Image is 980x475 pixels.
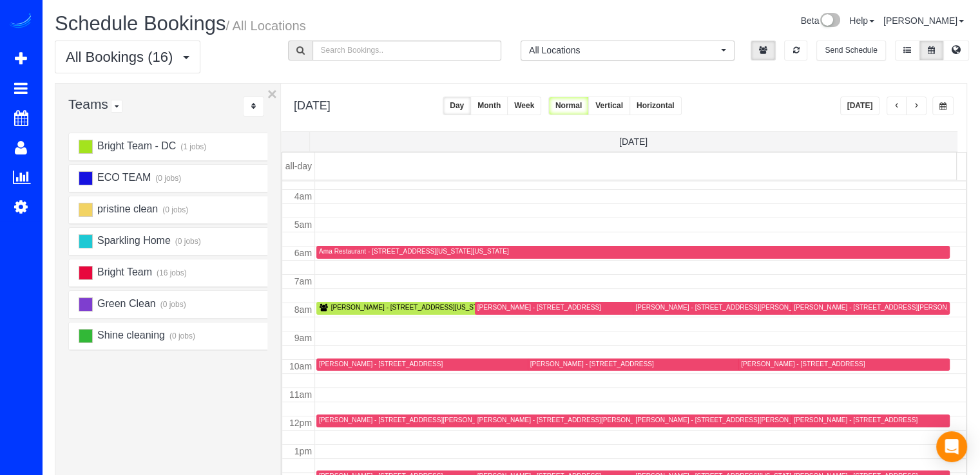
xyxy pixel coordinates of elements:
[294,191,312,201] span: 4am
[294,219,312,230] span: 5am
[477,303,601,312] div: [PERSON_NAME] - [STREET_ADDRESS]
[319,360,443,368] div: [PERSON_NAME] - [STREET_ADDRESS]
[294,446,312,456] span: 1pm
[294,276,312,286] span: 7am
[635,416,812,424] div: [PERSON_NAME] - [STREET_ADDRESS][PERSON_NAME]
[251,102,256,110] i: Sort Teams
[294,333,312,343] span: 9am
[68,97,108,111] span: Teams
[819,13,840,30] img: New interface
[883,15,964,26] a: [PERSON_NAME]
[443,97,471,115] button: Day
[168,331,195,340] small: (0 jobs)
[294,97,331,113] h2: [DATE]
[66,49,179,65] span: All Bookings (16)
[319,247,509,256] div: Ama Restaurant - [STREET_ADDRESS][US_STATE][US_STATE]
[285,161,312,171] span: all-day
[530,360,654,368] div: [PERSON_NAME] - [STREET_ADDRESS]
[95,203,158,214] span: pristine clean
[936,431,967,462] div: Open Intercom Messenger
[243,97,264,116] div: ...
[8,13,34,31] img: Automaid Logo
[635,303,812,312] div: [PERSON_NAME] - [STREET_ADDRESS][PERSON_NAME]
[840,97,880,115] button: [DATE]
[294,248,312,258] span: 6am
[849,15,874,26] a: Help
[289,361,312,371] span: 10am
[95,330,164,340] span: Shine cleaning
[529,44,718,57] span: All Locations
[267,86,277,102] button: ×
[477,416,655,424] div: [PERSON_NAME] - [STREET_ADDRESS][PERSON_NAME]
[226,19,305,33] small: / All Locations
[507,97,541,115] button: Week
[331,303,491,312] div: [PERSON_NAME] - [STREET_ADDRESS][US_STATE]
[619,136,648,147] span: [DATE]
[95,235,170,246] span: Sparkling Home
[55,41,200,73] button: All Bookings (16)
[154,174,182,183] small: (0 jobs)
[548,97,589,115] button: Normal
[173,237,201,246] small: (0 jobs)
[55,12,226,35] span: Schedule Bookings
[319,416,496,424] div: [PERSON_NAME] - [STREET_ADDRESS][PERSON_NAME]
[95,140,176,151] span: Bright Team - DC
[294,304,312,315] span: 8am
[161,205,189,214] small: (0 jobs)
[794,303,971,312] div: [PERSON_NAME] - [STREET_ADDRESS][PERSON_NAME]
[155,268,186,277] small: (16 jobs)
[470,97,508,115] button: Month
[95,298,155,309] span: Green Clean
[521,41,735,61] button: All Locations
[741,360,865,368] div: [PERSON_NAME] - [STREET_ADDRESS]
[794,416,918,424] div: [PERSON_NAME] - [STREET_ADDRESS]
[816,41,885,61] button: Send Schedule
[95,172,151,183] span: ECO TEAM
[289,418,312,428] span: 12pm
[179,142,207,151] small: (1 jobs)
[289,389,312,400] span: 11am
[588,97,630,115] button: Vertical
[800,15,840,26] a: Beta
[159,300,186,309] small: (0 jobs)
[95,266,152,277] span: Bright Team
[312,41,502,61] input: Search Bookings..
[629,97,682,115] button: Horizontal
